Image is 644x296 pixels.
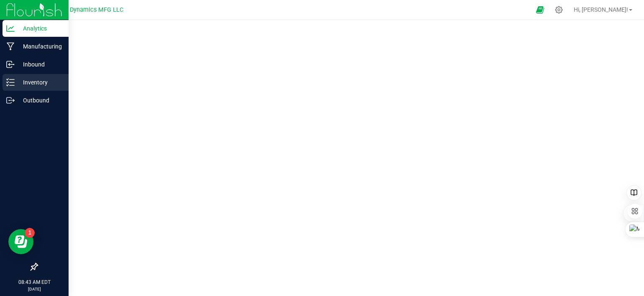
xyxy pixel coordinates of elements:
[15,23,65,33] p: Analytics
[6,60,15,69] inline-svg: Inbound
[15,41,65,51] p: Manufacturing
[15,59,65,69] p: Inbound
[6,96,15,105] inline-svg: Outbound
[554,6,564,14] div: Manage settings
[6,24,15,33] inline-svg: Analytics
[15,77,65,87] p: Inventory
[574,6,628,13] span: Hi, [PERSON_NAME]!
[47,6,123,13] span: Modern Dynamics MFG LLC
[4,278,65,286] p: 08:43 AM EDT
[8,229,33,254] iframe: Resource center
[25,228,35,238] iframe: Resource center unread badge
[15,95,65,105] p: Outbound
[6,78,15,87] inline-svg: Inventory
[4,286,65,292] p: [DATE]
[6,42,15,51] inline-svg: Manufacturing
[531,2,549,18] span: Open Ecommerce Menu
